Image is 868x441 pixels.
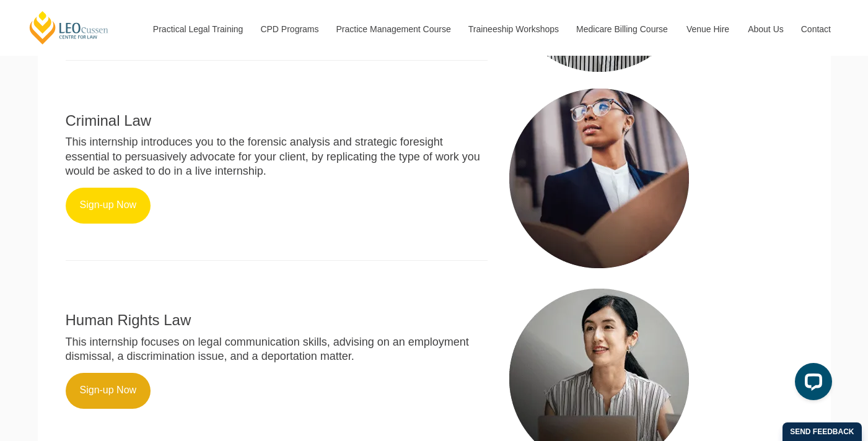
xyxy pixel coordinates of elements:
[66,135,488,178] p: This internship introduces you to the forensic analysis and strategic foresight essential to pers...
[677,2,739,56] a: Venue Hire
[327,2,459,56] a: Practice Management Course
[66,113,488,129] h2: Criminal Law
[28,10,110,45] a: [PERSON_NAME] Centre for Law
[785,358,837,410] iframe: LiveChat chat widget
[66,373,151,409] a: Sign-up Now
[66,335,488,364] p: This internship focuses on legal communication skills, advising on an employment dismissal, a dis...
[66,312,488,328] h2: Human Rights Law
[459,2,567,56] a: Traineeship Workshops
[66,188,151,224] a: Sign-up Now
[251,2,327,56] a: CPD Programs
[792,2,840,56] a: Contact
[144,2,252,56] a: Practical Legal Training
[739,2,792,56] a: About Us
[567,2,677,56] a: Medicare Billing Course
